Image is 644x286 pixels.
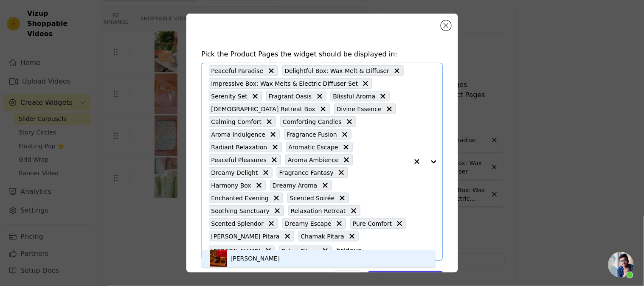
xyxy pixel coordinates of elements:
[211,155,267,165] span: Peaceful Pleasures
[287,129,337,139] span: Fragrance Fusion
[289,142,338,152] span: Aromatic Escape
[282,246,318,256] span: Peher Pitara
[290,193,335,203] span: Scented Soirée
[288,155,339,165] span: Aroma Ambience
[301,231,344,241] span: Chamak Pitara
[231,254,280,263] div: [PERSON_NAME]
[211,117,262,126] span: Calming Comfort
[269,91,312,101] span: Fragrant Oasis
[285,219,332,228] span: Dreamy Escape
[279,168,334,177] span: Fragrance Fantasy
[334,271,362,285] button: Cancel
[211,142,267,152] span: Radiant Relaxation
[368,271,442,285] button: Select Products
[211,168,258,177] span: Dreamy Delight
[441,20,451,31] button: Close modal
[211,129,266,139] span: Aroma Indulgence
[211,231,280,241] span: [PERSON_NAME] Pitara
[211,79,358,88] span: Impressive Box: Wax Melts & Electric Diffuser Set
[211,246,261,256] span: [PERSON_NAME]
[353,219,392,228] span: Pure Comfort
[283,117,342,126] span: Comforting Candles
[337,104,382,114] span: Divine Essence
[211,66,264,76] span: Peaceful Paradise
[273,180,318,190] span: Dreamy Aroma
[210,250,227,267] img: product thumbnail
[202,49,443,59] h4: Pick the Product Pages the widget should be displayed in:
[211,180,251,190] span: Harmony Box
[211,104,315,114] span: [DEMOGRAPHIC_DATA] Retreat Box
[291,206,346,216] span: Relaxation Retreat
[608,252,634,278] div: Open chat
[211,219,264,228] span: Scented Splendor
[211,193,269,203] span: Enchanted Evening
[211,206,270,216] span: Soothing Sanctuary
[285,66,390,76] span: Delightful Box: Wax Melt & Diffuser
[211,91,248,101] span: Serenity Set
[333,91,376,101] span: Blissful Aroma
